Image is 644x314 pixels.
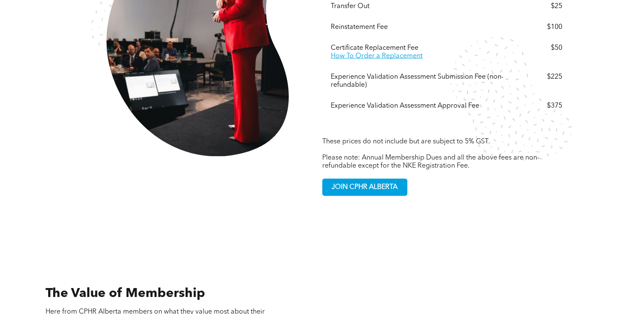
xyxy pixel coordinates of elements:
div: Experience Validation Assessment Submission Fee (non-refundable) [331,73,514,89]
div: $50 [516,44,562,52]
div: Reinstatement Fee [331,23,514,31]
div: $100 [516,23,562,31]
div: Certificate Replacement Fee [331,44,514,52]
div: Experience Validation Assessment Approval Fee [331,102,514,110]
div: $375 [516,102,562,110]
span: Please note: Annual Membership Dues and all the above fees are non-refundable except for the NKE ... [322,154,539,169]
span: These prices do not include but are subject to 5% GST. [322,138,490,145]
span: The Value of Membership [46,287,205,300]
div: $25 [516,3,562,11]
div: $225 [516,73,562,81]
span: JOIN CPHR ALBERTA [329,179,401,196]
a: How To Order a Replacement [331,53,423,60]
a: JOIN CPHR ALBERTA [322,179,407,196]
div: Transfer Out [331,3,514,11]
